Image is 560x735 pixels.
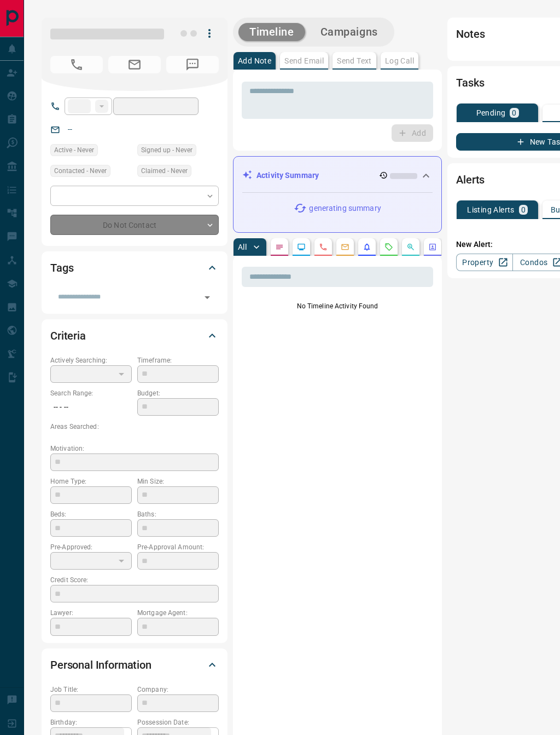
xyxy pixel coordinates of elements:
[512,109,516,117] p: 0
[256,170,319,181] p: Activity Summary
[50,388,132,398] p: Search Range:
[50,255,219,281] div: Tags
[50,444,219,453] p: Motivation:
[50,323,219,349] div: Criteria
[50,608,132,618] p: Lawyer:
[137,542,219,552] p: Pre-Approval Amount:
[137,476,219,486] p: Min Size:
[50,476,132,486] p: Home Type:
[456,25,485,43] h2: Notes
[456,74,484,91] h2: Tasks
[309,203,381,214] p: generating summary
[467,206,515,214] p: Listing Alerts
[50,215,219,235] div: Do Not Contact
[137,388,219,398] p: Budget:
[137,509,219,519] p: Baths:
[50,685,132,694] p: Job Title:
[50,656,151,674] h2: Personal Information
[238,23,305,41] button: Timeline
[310,23,389,41] button: Campaigns
[50,542,132,552] p: Pre-Approved:
[50,259,73,277] h2: Tags
[242,301,433,311] p: No Timeline Activity Found
[137,685,219,694] p: Company:
[54,145,94,156] span: Active - Never
[50,398,132,416] p: -- - --
[108,56,161,73] span: No Email
[54,165,107,176] span: Contacted - Never
[200,290,215,305] button: Open
[50,56,103,73] span: No Number
[50,509,132,519] p: Beds:
[137,717,219,727] p: Possession Date:
[476,109,506,117] p: Pending
[341,243,349,251] svg: Emails
[137,355,219,365] p: Timeframe:
[319,243,328,251] svg: Calls
[141,145,192,156] span: Signed up - Never
[50,575,219,585] p: Credit Score:
[242,165,433,186] div: Activity Summary
[238,243,247,251] p: All
[384,243,393,251] svg: Requests
[50,717,132,727] p: Birthday:
[456,171,485,188] h2: Alerts
[166,56,219,73] span: No Number
[50,652,219,678] div: Personal Information
[50,327,86,344] h2: Criteria
[238,57,271,65] p: Add Note
[141,165,188,176] span: Claimed - Never
[50,355,132,365] p: Actively Searching:
[406,243,415,251] svg: Opportunities
[50,422,219,432] p: Areas Searched:
[68,125,72,134] a: --
[521,206,526,214] p: 0
[137,608,219,618] p: Mortgage Agent:
[456,254,512,271] a: Property
[275,243,284,251] svg: Notes
[363,243,371,251] svg: Listing Alerts
[297,243,306,251] svg: Lead Browsing Activity
[428,243,437,251] svg: Agent Actions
